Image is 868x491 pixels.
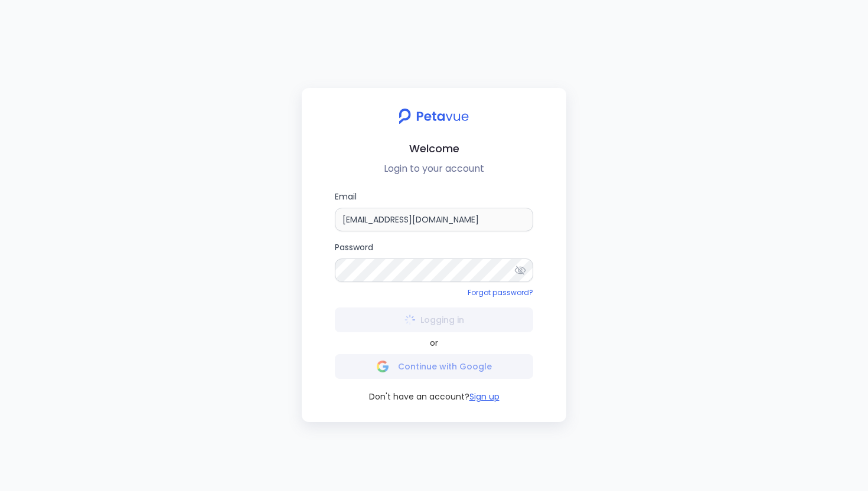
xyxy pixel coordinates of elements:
span: Don't have an account? [369,391,469,403]
button: Sign up [469,391,500,403]
a: Forgot password? [468,287,533,297]
input: Password [335,258,533,282]
p: Login to your account [311,162,557,176]
label: Email [335,190,533,231]
span: or [430,337,438,349]
img: petavue logo [391,102,477,130]
input: Email [335,208,533,231]
label: Password [335,241,533,282]
h2: Welcome [311,140,557,157]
